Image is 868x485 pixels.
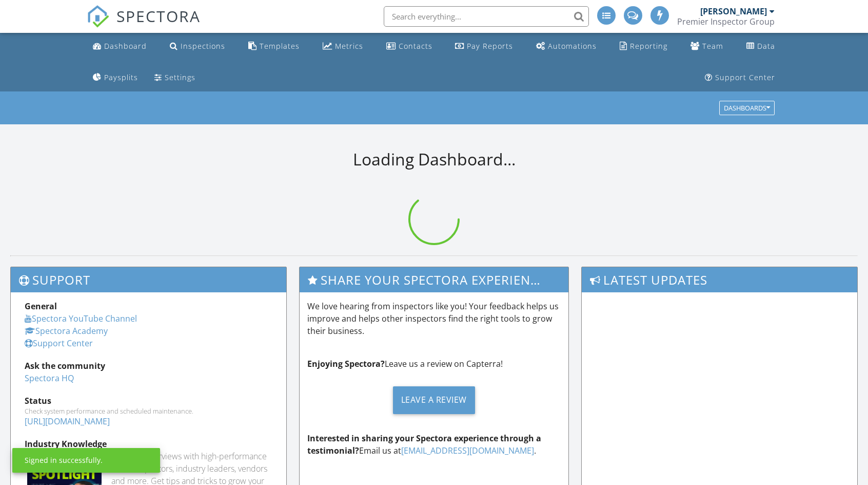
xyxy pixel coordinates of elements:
div: Support Center [715,72,775,82]
div: Inspections [181,41,225,51]
div: Automations [548,41,597,51]
a: Pay Reports [451,37,517,56]
div: Paysplits [104,72,138,82]
p: We love hearing from inspectors like you! Your feedback helps us improve and helps other inspecto... [307,300,561,337]
h3: Latest Updates [582,267,857,292]
div: Premier Inspector Group [677,16,775,27]
a: [URL][DOMAIN_NAME] [25,416,110,427]
a: Data [742,37,779,56]
a: Support Center [25,338,93,349]
a: Templates [244,37,304,56]
a: Leave a Review [307,378,561,422]
h3: Share Your Spectora Experience [300,267,569,292]
strong: General [25,301,57,312]
div: Dashboards [724,105,770,112]
a: Inspections [166,37,229,56]
a: Paysplits [89,68,142,87]
a: [EMAIL_ADDRESS][DOMAIN_NAME] [401,445,534,456]
div: Settings [165,72,195,82]
a: Spectora HQ [25,372,74,384]
div: Reporting [630,41,667,51]
img: The Best Home Inspection Software - Spectora [87,5,109,28]
div: Contacts [399,41,432,51]
div: [PERSON_NAME] [700,6,767,16]
button: Dashboards [719,101,775,116]
p: Email us at . [307,432,561,457]
strong: Interested in sharing your Spectora experience through a testimonial? [307,433,541,456]
a: Reporting [616,37,672,56]
div: Signed in successfully. [25,455,103,465]
a: Metrics [319,37,367,56]
a: Settings [150,68,200,87]
a: Automations (Advanced) [532,37,601,56]
a: Spectora YouTube Channel [25,313,137,324]
a: Dashboard [89,37,151,56]
div: Team [702,41,723,51]
div: Ask the community [25,360,272,372]
input: Search everything... [384,6,589,27]
div: Metrics [335,41,363,51]
div: Leave a Review [393,386,475,414]
span: SPECTORA [116,5,201,27]
p: Leave us a review on Capterra! [307,358,561,370]
div: Data [757,41,775,51]
a: Team [686,37,727,56]
a: Support Center [701,68,779,87]
a: Spectora Academy [25,325,108,337]
a: Contacts [382,37,437,56]
div: Industry Knowledge [25,438,272,450]
div: Pay Reports [467,41,513,51]
div: Templates [260,41,300,51]
a: SPECTORA [87,14,201,35]
strong: Enjoying Spectora? [307,358,385,369]
h3: Support [11,267,286,292]
div: Status [25,395,272,407]
div: Dashboard [104,41,147,51]
div: Check system performance and scheduled maintenance. [25,407,272,415]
